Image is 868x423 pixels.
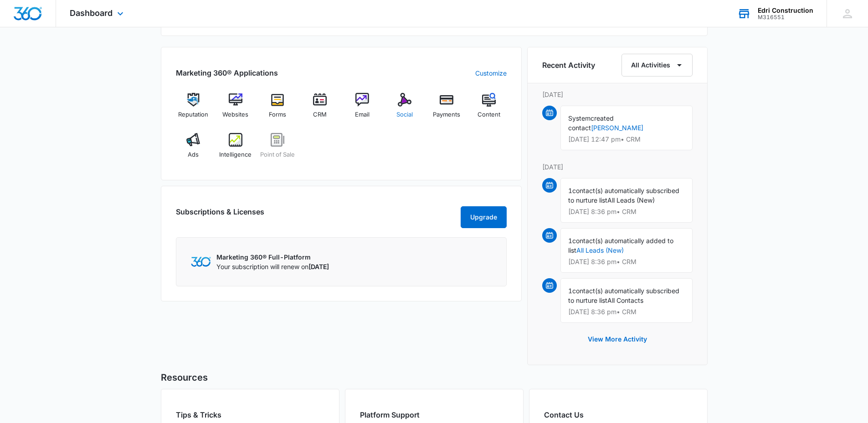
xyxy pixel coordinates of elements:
p: [DATE] 8:36 pm • CRM [568,259,685,265]
span: Intelligence [219,150,252,159]
h5: Resources [161,371,708,384]
a: Email [345,93,380,126]
span: System [568,114,591,122]
button: Upgrade [461,206,507,228]
span: Ads [188,150,199,159]
a: Intelligence [218,133,253,166]
span: Content [478,110,500,119]
a: All Leads (New) [576,246,624,254]
p: [DATE] 8:36 pm • CRM [568,209,685,215]
span: [DATE] [308,263,329,270]
a: CRM [303,93,338,126]
a: Ads [176,133,211,166]
img: Marketing 360 Logo [191,257,211,266]
span: 1 [568,187,572,194]
a: Content [472,93,507,126]
a: [PERSON_NAME] [591,124,643,132]
span: 1 [568,237,572,245]
h2: Platform Support [360,409,508,420]
a: Forms [260,93,295,126]
p: Marketing 360® Full-Platform [216,252,329,262]
p: [DATE] 12:47 pm • CRM [568,136,685,143]
a: Reputation [176,93,211,126]
p: Your subscription will renew on [216,262,329,271]
button: View More Activity [579,328,656,350]
span: CRM [313,110,327,119]
span: All Contacts [607,296,643,304]
span: Payments [433,110,460,119]
h2: Subscriptions & Licenses [176,206,264,224]
p: [DATE] [542,162,693,172]
a: Payments [429,93,464,126]
span: contact(s) automatically subscribed to nurture list [568,287,679,304]
p: [DATE] 8:36 pm • CRM [568,309,685,315]
span: Social [396,110,413,119]
div: account id [758,14,813,20]
span: Reputation [178,110,208,119]
button: All Activities [621,54,693,76]
a: Point of Sale [260,133,295,166]
span: Websites [222,110,248,119]
span: Dashboard [70,8,113,18]
h6: Recent Activity [542,60,595,71]
span: Email [355,110,370,119]
h2: Tips & Tricks [176,409,324,420]
h2: Contact Us [544,409,693,420]
p: [DATE] [542,90,693,99]
span: 1 [568,287,572,295]
div: account name [758,7,813,14]
a: Customize [475,68,507,78]
span: Point of Sale [260,150,295,159]
span: Forms [269,110,286,119]
span: contact(s) automatically subscribed to nurture list [568,187,679,204]
span: contact(s) automatically added to list [568,237,673,254]
span: created contact [568,114,614,132]
a: Websites [218,93,253,126]
a: Social [387,93,422,126]
h2: Marketing 360® Applications [176,67,278,78]
span: All Leads (New) [607,196,655,204]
